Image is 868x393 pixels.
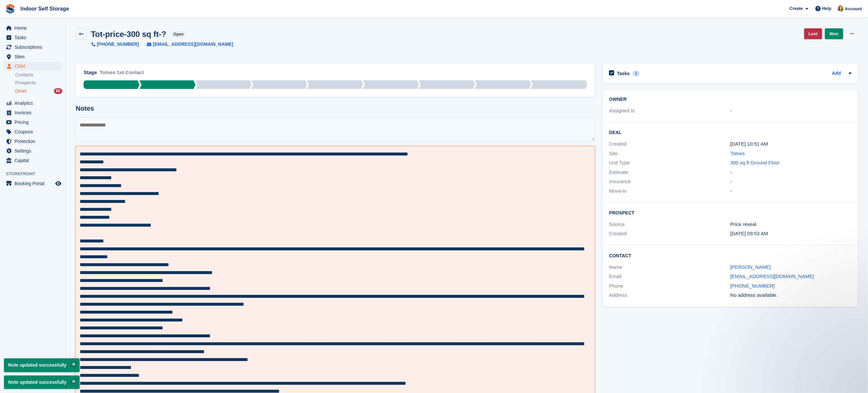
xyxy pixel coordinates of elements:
[730,178,852,185] div: -
[730,273,814,279] a: [EMAIL_ADDRESS][DOMAIN_NAME]
[730,292,852,299] div: No address available.
[171,31,186,38] span: open
[730,221,852,228] div: Price reveal
[54,180,62,187] a: Preview store
[609,187,730,195] div: Move-in
[3,118,62,127] a: menu
[609,178,730,185] div: Insurance
[14,179,54,188] span: Booking Portal
[14,118,54,127] span: Pricing
[14,52,54,61] span: Sites
[4,376,80,389] p: Note updated successfully
[609,282,730,290] div: Phone
[3,156,62,165] a: menu
[139,41,233,48] a: [EMAIL_ADDRESS][DOMAIN_NAME]
[3,108,62,117] a: menu
[609,221,730,228] div: Source
[845,6,862,12] span: Account
[730,230,852,238] div: [DATE] 09:53 AM
[15,88,27,94] span: Deals
[14,23,54,33] span: Home
[609,209,852,216] h2: Prospect
[730,264,771,270] a: [PERSON_NAME]
[609,169,730,176] div: Estimate
[15,79,62,86] a: Prospects
[14,156,54,165] span: Capital
[730,107,852,115] div: -
[15,80,36,86] span: Prospects
[15,72,62,78] a: Contacts
[790,5,803,12] span: Create
[609,97,852,102] h2: Owner
[18,3,72,14] a: Indoor Self Storage
[54,88,62,94] div: 80
[609,252,852,259] h2: Contact
[14,42,54,52] span: Subscriptions
[822,5,831,12] span: Help
[3,137,62,146] a: menu
[730,283,775,289] a: [PHONE_NUMBER]
[84,69,97,76] div: Stage
[14,62,54,71] span: CRM
[730,169,852,176] div: -
[3,98,62,108] a: menu
[91,30,166,39] h2: Tot-price-300 sq ft-?
[609,129,852,135] h2: Deal
[3,127,62,136] a: menu
[3,146,62,155] a: menu
[609,230,730,238] div: Created
[153,41,233,48] span: [EMAIL_ADDRESS][DOMAIN_NAME]
[609,292,730,299] div: Address
[3,42,62,52] a: menu
[730,151,745,156] a: Totnes
[632,70,640,76] div: 1
[609,140,730,148] div: Created
[5,4,15,14] img: stora-icon-8386f47178a22dfd0bd8f6a31ec36ba5ce8667c1dd55bd0f319d3a0aa187defe.svg
[730,140,852,148] div: [DATE] 10:51 AM
[14,127,54,136] span: Coupons
[76,105,595,112] h2: Notes
[97,41,139,48] span: [PHONE_NUMBER]
[837,5,844,12] img: Emma Higgins
[15,88,62,95] a: Deals 80
[825,28,843,39] a: Won
[4,358,80,372] p: Note updated successfully
[609,107,730,115] div: Assigned to
[14,33,54,42] span: Tasks
[6,171,66,177] span: Storefront
[804,28,822,39] a: Lost
[3,179,62,188] a: menu
[609,273,730,280] div: Email
[14,98,54,108] span: Analytics
[832,70,841,77] a: Add
[14,108,54,117] span: Invoices
[3,33,62,42] a: menu
[3,62,62,71] a: menu
[100,69,144,80] div: Totnes 1st Contact
[3,23,62,33] a: menu
[14,137,54,146] span: Protection
[609,159,730,167] div: Unit Type
[730,160,780,165] a: 300 sq ft Ground Floor
[609,150,730,157] div: Site
[609,264,730,271] div: Name
[92,41,139,48] a: [PHONE_NUMBER]
[730,187,852,195] div: -
[3,52,62,61] a: menu
[617,70,630,76] h2: Tasks
[14,146,54,155] span: Settings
